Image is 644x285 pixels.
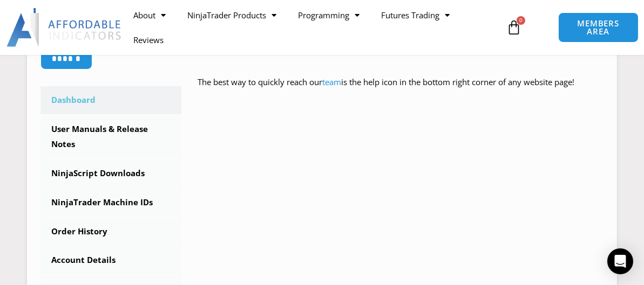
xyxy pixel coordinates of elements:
[198,41,604,71] p: Use the menu on the left side to explore your account, including and .
[123,3,503,52] nav: Menu
[40,218,181,246] a: Order History
[607,248,633,274] div: Open Intercom Messenger
[558,12,639,43] a: MEMBERS AREA
[370,3,460,27] a: Futures Trading
[517,16,525,25] span: 0
[40,86,181,114] a: Dashboard
[40,115,181,158] a: User Manuals & Release Notes
[570,19,627,36] span: MEMBERS AREA
[322,77,341,87] a: team
[490,12,538,43] a: 0
[198,75,604,105] p: The best way to quickly reach our is the help icon in the bottom right corner of any website page!
[123,3,177,27] a: About
[287,3,370,27] a: Programming
[40,189,181,217] a: NinjaTrader Machine IDs
[6,8,123,47] img: LogoAI | Affordable Indicators – NinjaTrader
[40,159,181,187] a: NinjaScript Downloads
[40,246,181,274] a: Account Details
[123,27,174,52] a: Reviews
[177,3,287,27] a: NinjaTrader Products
